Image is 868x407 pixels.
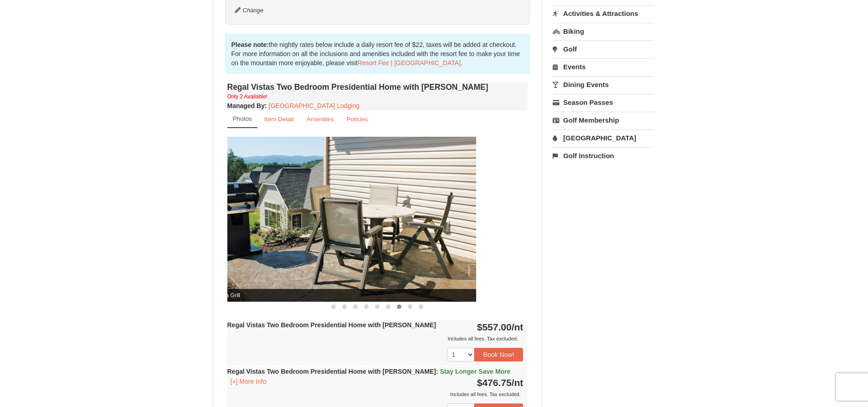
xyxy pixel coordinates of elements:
[227,110,257,128] a: Photos
[477,377,512,388] span: $476.75
[553,147,654,164] a: Golf Instruction
[553,76,654,93] a: Dining Events
[233,115,252,122] small: Photos
[234,5,264,15] button: Change
[227,334,524,343] div: Includes all fees. Tax excluded.
[553,23,654,40] a: Biking
[227,321,436,329] strong: Regal Vistas Two Bedroom Presidential Home with [PERSON_NAME]
[264,116,294,123] small: Item Detail
[553,112,654,129] a: Golf Membership
[225,34,530,74] div: the nightly rates below include a daily resort fee of $22, taxes will be added at checkout. For m...
[512,377,524,388] span: /nt
[440,368,511,375] span: Stay Longer Save More
[346,116,368,123] small: Policies
[227,376,270,386] button: [+] More Info
[436,368,438,375] span: :
[227,82,528,92] h4: Regal Vistas Two Bedroom Presidential Home with [PERSON_NAME]
[340,110,374,128] a: Policies
[227,390,524,399] div: Includes all fees. Tax excluded.
[227,368,511,375] strong: Regal Vistas Two Bedroom Presidential Home with [PERSON_NAME]
[175,289,476,302] span: Private Patio with a Grill
[553,41,654,57] a: Golf
[307,116,334,123] small: Amenities
[358,59,461,67] a: Resort Fee | [GEOGRAPHIC_DATA]
[269,102,360,109] a: [GEOGRAPHIC_DATA] Lodging
[175,137,476,301] img: Private Patio with a Grill
[474,348,524,361] button: Book Now!
[301,110,340,128] a: Amenities
[512,322,524,332] span: /nt
[227,93,267,100] small: Only 2 Available!
[553,129,654,146] a: [GEOGRAPHIC_DATA]
[227,102,267,109] strong: :
[553,94,654,111] a: Season Passes
[227,102,265,109] span: Managed By
[477,322,524,332] strong: $557.00
[231,41,269,48] strong: Please note:
[258,110,300,128] a: Item Detail
[553,5,654,22] a: Activities & Attractions
[553,58,654,75] a: Events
